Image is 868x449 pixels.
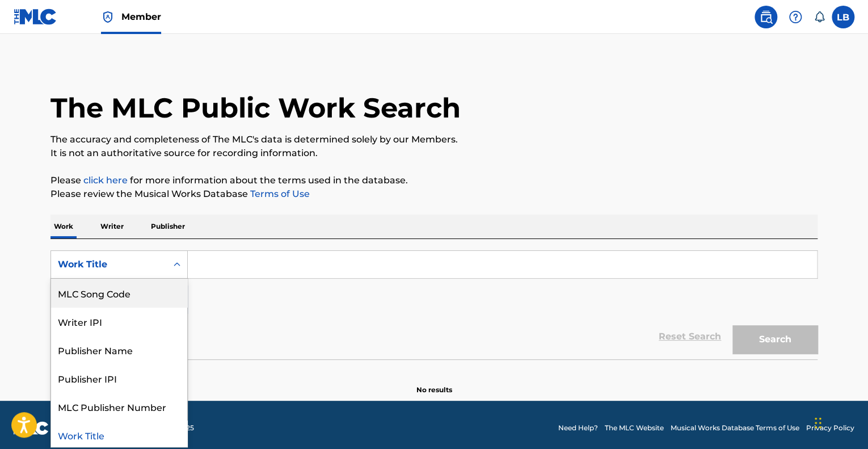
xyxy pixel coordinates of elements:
a: Musical Works Database Terms of Use [671,423,799,433]
img: MLC Logo [14,9,57,25]
form: Search Form [50,250,818,359]
div: Notifications [814,11,825,23]
div: Drag [815,406,821,440]
a: Need Help? [558,423,598,433]
a: Public Search [755,6,777,28]
div: Publisher Name [51,335,187,364]
p: Please for more information about the terms used in the database. [50,174,818,187]
div: Publisher IPI [51,364,187,392]
div: User Menu [832,6,854,28]
p: Work [50,215,77,238]
img: help [789,10,802,24]
p: Publisher [148,215,188,238]
div: Help [784,6,807,28]
span: Member [121,10,161,23]
div: MLC Song Code [51,279,187,307]
div: Work Title [51,421,187,449]
p: Writer [97,215,127,238]
a: Terms of Use [248,188,310,199]
img: search [759,10,773,24]
a: click here [83,175,128,186]
div: MLC Publisher Number [51,392,187,421]
p: No results [416,371,452,395]
div: Work Title [58,258,160,271]
p: The accuracy and completeness of The MLC's data is determined solely by our Members. [50,133,818,146]
div: Writer IPI [51,307,187,335]
p: It is not an authoritative source for recording information. [50,146,818,160]
img: Top Rightsholder [101,10,115,24]
p: Please review the Musical Works Database [50,187,818,201]
a: Privacy Policy [806,423,854,433]
a: The MLC Website [605,423,664,433]
h1: The MLC Public Work Search [50,91,461,125]
iframe: Chat Widget [811,395,868,449]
